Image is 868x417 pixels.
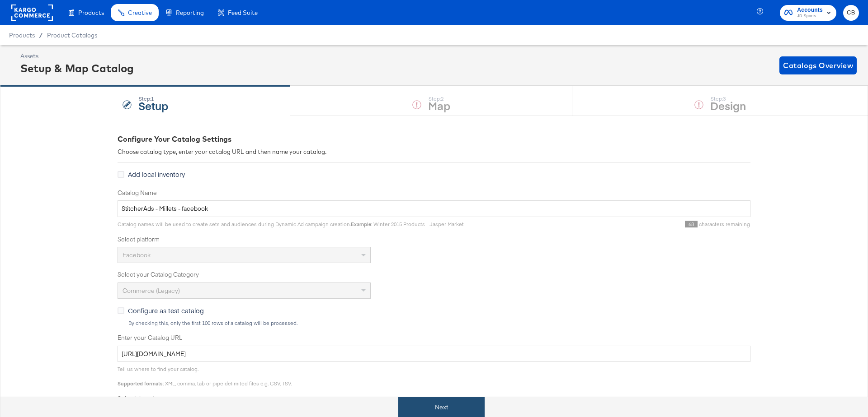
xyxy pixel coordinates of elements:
[128,306,204,315] span: Configure as test catalog
[118,380,163,387] strong: Supported formats
[118,270,750,279] label: Select your Catalog Category
[118,366,292,387] span: Tell us where to find your catalog. : XML, comma, tab or pipe delimited files e.g. CSV, TSV.
[685,221,698,227] span: 68
[779,56,857,74] button: Catalogs Overview
[123,287,180,295] span: Commerce (Legacy)
[176,9,204,16] span: Reporting
[35,32,47,39] span: /
[118,221,464,227] span: Catalog names will be used to create sets and audiences during Dynamic Ad campaign creation. : Wi...
[128,170,185,179] span: Add local inventory
[797,13,823,20] span: JD Sports
[47,32,97,39] a: Product Catalogs
[20,52,134,60] div: Assets
[464,221,750,228] div: characters remaining
[9,32,35,39] span: Products
[118,334,750,342] label: Enter your Catalog URL
[118,346,750,362] input: Enter Catalog URL, e.g. http://www.example.com/products.xml
[351,221,371,227] strong: Example
[843,5,859,21] button: CB
[783,59,853,72] span: Catalogs Overview
[78,9,104,16] span: Products
[128,320,750,326] div: By checking this, only the first 100 rows of a catalog will be processed.
[138,98,168,113] strong: Setup
[797,5,823,15] span: Accounts
[228,9,258,16] span: Feed Suite
[123,251,151,259] span: Facebook
[128,9,152,16] span: Creative
[118,148,750,156] div: Choose catalog type, enter your catalog URL and then name your catalog.
[847,8,855,18] span: CB
[780,5,836,21] button: AccountsJD Sports
[118,235,750,244] label: Select platform
[138,96,168,102] div: Step: 1
[20,60,134,76] div: Setup & Map Catalog
[118,189,750,197] label: Catalog Name
[118,134,750,144] div: Configure Your Catalog Settings
[118,200,750,217] input: Name your catalog e.g. My Dynamic Product Catalog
